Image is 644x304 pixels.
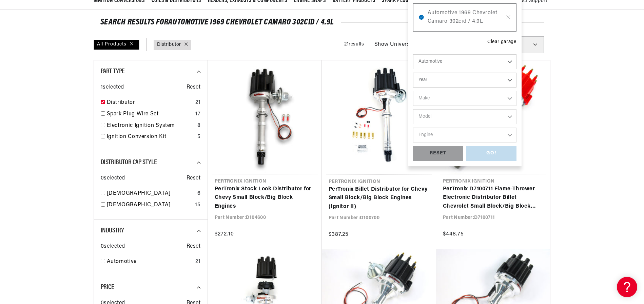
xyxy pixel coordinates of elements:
[329,185,429,211] a: PerTronix Billet Distributor for Chevy Small Block/Big Block Engines (Ignitor II)
[413,54,516,69] select: Ride Type
[101,242,125,251] span: 0 selected
[101,68,125,75] span: Part Type
[187,174,201,183] span: Reset
[107,121,195,130] a: Electronic Ignition System
[101,159,157,166] span: Distributor Cap Style
[187,83,201,92] span: Reset
[107,201,193,210] a: [DEMOGRAPHIC_DATA]
[107,189,195,198] a: [DEMOGRAPHIC_DATA]
[413,73,516,88] select: Year
[197,121,201,130] div: 8
[487,38,516,46] div: Clear garage
[101,284,114,291] span: Price
[413,128,516,142] select: Engine
[101,227,124,234] span: Industry
[215,185,315,211] a: PerTronix Stock Look Distributor for Chevy Small Block/Big Block Engines
[197,189,201,198] div: 6
[107,258,193,266] a: Automotive
[413,109,516,124] select: Model
[195,201,200,210] div: 15
[107,110,193,119] a: Spark Plug Wire Set
[413,146,463,161] div: RESET
[107,98,193,107] a: Distributor
[344,42,364,47] span: 21 results
[428,9,502,26] span: Automotive 1969 Chevrolet Camaro 302cid / 4.9L
[101,174,125,183] span: 0 selected
[195,110,200,119] div: 17
[197,133,201,141] div: 5
[195,258,200,266] div: 21
[100,19,544,26] div: SEARCH RESULTS FOR Automotive 1969 Chevrolet Camaro 302cid / 4.9L
[94,40,139,50] div: All Products
[374,40,430,49] span: Show Universal Parts
[101,83,124,92] span: 1 selected
[195,98,200,107] div: 21
[187,242,201,251] span: Reset
[157,41,181,49] a: Distributor
[107,133,195,141] a: Ignition Conversion Kit
[413,91,516,106] select: Make
[443,185,543,211] a: PerTronix D7100711 Flame-Thrower Electronic Distributor Billet Chevrolet Small Block/Big Block wi...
